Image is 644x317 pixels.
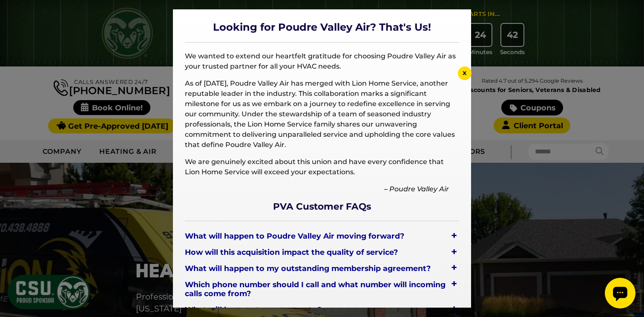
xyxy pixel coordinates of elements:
div: + [449,262,459,274]
div: + [449,278,459,290]
p: As of [DATE], Poudre Valley Air has merged with Lion Home Service, another reputable leader in th... [185,78,459,150]
div: Open chat widget [3,3,34,34]
p: We wanted to extend our heartfelt gratitude for choosing Poudre Valley Air as your trusted partne... [185,51,459,72]
span: Which phone number should I call and what number will incoming calls come from? [185,278,449,300]
span: PVA Customer FAQs [185,201,459,212]
div: + [449,303,459,315]
div: + [449,246,459,258]
p: We are genuinely excited about this union and have every confidence that Lion Home Service will e... [185,157,459,177]
span: How will this acquisition impact the quality of service? [185,246,400,259]
div: + [449,230,459,242]
span: Looking for Poudre Valley Air? That's Us! [185,21,459,34]
p: – Poudre Valley Air [185,184,459,194]
span: What will happen to my outstanding membership agreement? [185,262,432,274]
span: x [463,69,467,77]
span: What will happen to my warranty? [185,303,323,316]
span: What will happen to Poudre Valley Air moving forward? [185,230,406,242]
